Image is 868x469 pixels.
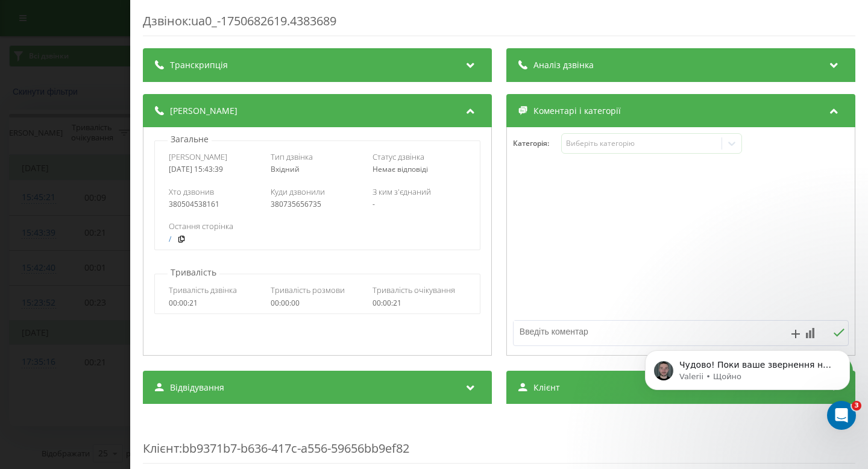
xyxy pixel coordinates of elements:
span: З ким з'єднаний [373,186,431,197]
span: Аналіз дзвінка [533,59,594,71]
div: 380504538161 [169,200,262,209]
span: Тип дзвінка [271,151,313,162]
div: Дзвінок : ua0_-1750682619.4383689 [143,13,855,36]
span: [PERSON_NAME] [170,105,237,117]
span: Коментарі і категорії [533,105,621,117]
a: / [169,235,171,244]
div: 00:00:21 [373,299,466,307]
span: Немає відповіді [373,164,428,174]
div: - [373,200,466,209]
p: Загальне [168,133,212,145]
span: 3 [852,401,861,411]
h4: Категорія : [513,139,561,148]
span: Куди дзвонили [271,186,325,197]
iframe: Intercom notifications повідомлення [627,325,868,436]
span: Клієнт [143,440,179,456]
span: Відвідування [170,382,224,394]
span: Вхідний [271,164,300,174]
p: Тривалість [168,266,219,279]
div: Виберіть категорію [566,139,717,148]
div: 00:00:00 [271,299,364,307]
span: Хто дзвонив [169,186,214,197]
span: Тривалість розмови [271,285,345,295]
span: Остання сторінка [169,221,233,231]
span: [PERSON_NAME] [169,151,227,162]
span: Статус дзвінка [373,151,424,162]
span: Тривалість дзвінка [169,285,237,295]
div: : bb9371b7-b636-417c-a556-59656bb9ef82 [143,416,855,464]
div: 380735656735 [271,200,364,209]
span: Транскрипція [170,59,228,71]
span: Клієнт [533,382,560,394]
div: [DATE] 15:43:39 [169,165,262,174]
div: 00:00:21 [169,299,262,307]
iframe: Intercom live chat [827,401,856,430]
span: Тривалість очікування [373,285,455,295]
